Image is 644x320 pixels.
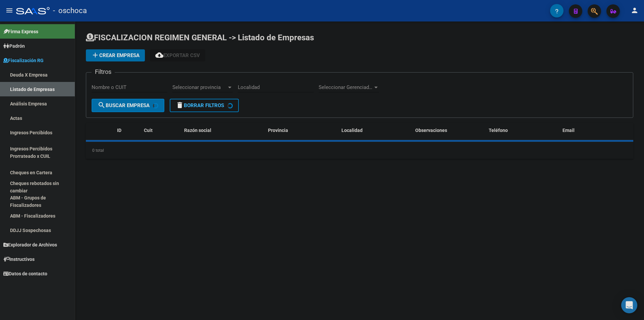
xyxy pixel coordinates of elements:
[92,67,115,77] h3: Filtros
[98,102,150,108] span: Buscar Empresa
[170,99,239,112] button: Borrar Filtros
[339,123,412,138] datatable-header-cell: Localidad
[53,3,87,18] span: - oschoca
[560,123,633,138] datatable-header-cell: Email
[181,123,265,138] datatable-header-cell: Razón social
[176,102,224,108] span: Borrar Filtros
[86,33,314,42] span: FISCALIZACION REGIMEN GENERAL -> Listado de Empresas
[114,123,141,138] datatable-header-cell: ID
[86,142,633,159] div: 0 total
[268,128,288,133] span: Provincia
[415,128,447,133] span: Observaciones
[98,101,106,109] mat-icon: search
[172,84,227,90] span: Seleccionar provincia
[91,51,99,59] mat-icon: add
[3,42,25,50] span: Padrón
[3,270,47,277] span: Datos de contacto
[3,57,44,64] span: Fiscalización RG
[144,128,153,133] span: Cuit
[413,123,486,138] datatable-header-cell: Observaciones
[3,256,35,263] span: Instructivos
[184,128,211,133] span: Razón social
[155,52,200,58] span: Exportar CSV
[562,128,575,133] span: Email
[141,123,181,138] datatable-header-cell: Cuit
[91,52,140,58] span: Crear Empresa
[155,51,163,59] mat-icon: cloud_download
[489,128,508,133] span: Teléfono
[150,49,205,61] button: Exportar CSV
[319,84,373,90] span: Seleccionar Gerenciador
[621,297,637,313] div: Open Intercom Messenger
[92,99,164,112] button: Buscar Empresa
[5,6,13,14] mat-icon: menu
[3,28,38,35] span: Firma Express
[631,6,639,14] mat-icon: person
[86,49,145,61] button: Crear Empresa
[176,101,184,109] mat-icon: delete
[486,123,559,138] datatable-header-cell: Teléfono
[3,241,57,248] span: Explorador de Archivos
[265,123,339,138] datatable-header-cell: Provincia
[117,128,121,133] span: ID
[341,128,363,133] span: Localidad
